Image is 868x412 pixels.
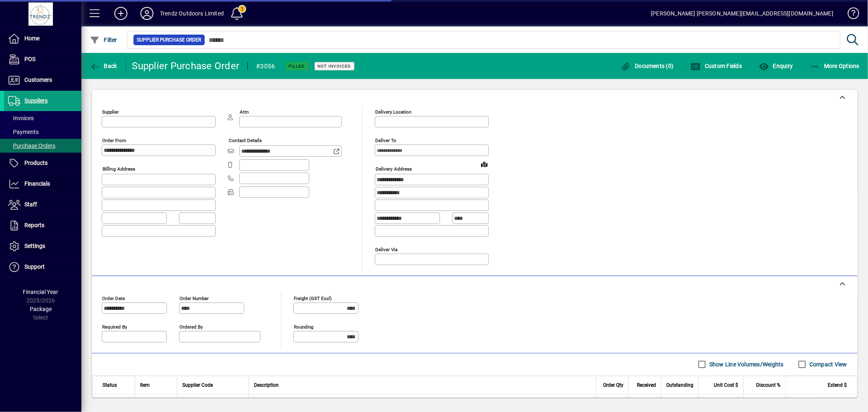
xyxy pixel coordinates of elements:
div: [PERSON_NAME] [PERSON_NAME][EMAIL_ADDRESS][DOMAIN_NAME] [651,7,833,20]
a: Purchase Orders [4,139,81,153]
a: Home [4,28,81,49]
button: Back [88,59,119,73]
span: Documents (0) [621,63,674,69]
mat-label: Attn [240,109,249,115]
span: Supplier Code [182,381,213,390]
button: Documents (0) [619,59,676,73]
span: Financial Year [23,289,59,295]
a: Staff [4,195,81,215]
td: 2.0000 [628,394,661,411]
span: Received [637,381,656,390]
a: Support [4,257,81,277]
span: More Options [810,63,860,69]
span: Supplier Purchase Order [137,36,201,44]
button: More Options [808,59,862,73]
div: Trendz Outdoors Limited [160,7,224,20]
span: Description [254,381,279,390]
mat-label: Rounding [294,324,313,329]
a: Invoices [4,111,81,125]
mat-label: Deliver via [375,246,398,252]
span: Invoices [8,115,34,121]
a: Reports [4,215,81,236]
span: Suppliers [24,97,48,104]
mat-label: Required by [102,324,127,329]
a: View on map [478,158,491,171]
mat-label: Supplier [102,109,119,115]
div: #3056 [256,60,275,73]
td: 0.0000 [661,394,698,411]
span: Not Invoiced [318,64,351,69]
mat-label: Freight (GST excl) [294,295,332,301]
a: Settings [4,236,81,256]
a: Knowledge Base [842,2,858,28]
label: Show Line Volumes/Weights [708,360,784,368]
span: Back [90,63,117,69]
mat-label: Order date [102,295,125,301]
a: POS [4,49,81,70]
span: Extend $ [828,381,847,390]
span: Custom Fields [691,63,742,69]
div: Supplier Purchase Order [132,59,240,72]
button: Filter [88,33,119,47]
mat-label: Order number [179,295,209,301]
td: 2.0000 [596,394,628,411]
span: Filled [289,64,305,69]
span: Purchase Orders [8,142,55,149]
span: Unit Cost $ [714,381,738,390]
span: Reports [24,222,44,228]
span: Support [24,263,45,270]
a: Customers [4,70,81,90]
td: 0.0000 [698,394,743,411]
span: Item [140,381,150,390]
mat-label: Deliver To [375,138,396,143]
span: Payments [8,129,39,135]
mat-label: Ordered by [179,324,203,329]
button: Add [108,6,134,21]
span: Financials [24,180,50,187]
span: Settings [24,243,45,249]
span: POS [24,56,35,62]
mat-label: Delivery Location [375,109,411,115]
span: Products [24,160,48,166]
a: Payments [4,125,81,139]
span: Staff [24,201,37,208]
app-page-header-button: Back [81,59,126,73]
span: Package [30,306,52,312]
label: Compact View [808,360,847,368]
button: Profile [134,6,160,21]
span: Outstanding [666,381,693,390]
span: Order Qty [603,381,623,390]
button: Custom Fields [689,59,744,73]
span: Customers [24,77,52,83]
a: Products [4,153,81,173]
mat-label: Order from [102,138,126,143]
a: Financials [4,174,81,194]
span: Home [24,35,39,42]
td: 0.00 [785,394,857,411]
span: Status [103,381,117,390]
button: Enquiry [757,59,795,73]
span: Filter [90,37,117,43]
span: Enquiry [759,63,793,69]
span: Discount % [756,381,781,390]
td: 0.00 [743,394,785,411]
